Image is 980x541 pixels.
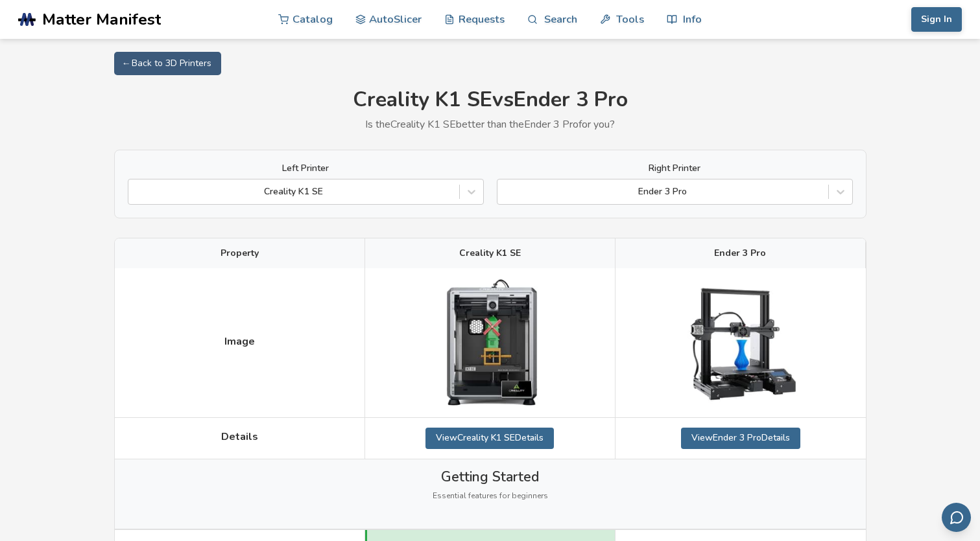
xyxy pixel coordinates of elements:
input: Ender 3 Pro [504,187,507,197]
a: ← Back to 3D Printers [114,52,221,75]
span: Property [221,248,259,259]
label: Right Printer [497,163,853,174]
img: Creality K1 SE [425,278,555,408]
button: Sign In [911,7,962,32]
a: ViewEnder 3 ProDetails [681,428,800,448]
button: Send feedback via email [942,503,971,532]
span: Image [224,336,255,347]
span: Details [221,431,258,443]
a: ViewCreality K1 SEDetails [425,428,554,448]
span: Getting Started [441,469,539,485]
p: Is the Creality K1 SE better than the Ender 3 Pro for you? [114,119,866,130]
img: Ender 3 Pro [676,278,806,408]
span: Essential features for beginners [433,492,548,501]
span: Ender 3 Pro [714,248,766,259]
h1: Creality K1 SE vs Ender 3 Pro [114,88,866,112]
span: Creality K1 SE [459,248,521,259]
span: Matter Manifest [42,10,161,29]
label: Left Printer [128,163,484,174]
input: Creality K1 SE [135,187,137,197]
